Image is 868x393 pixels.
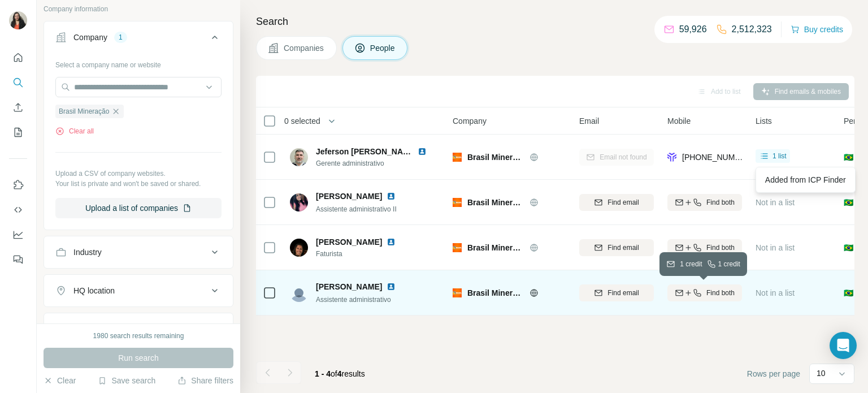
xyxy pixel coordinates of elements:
button: Enrich CSV [9,97,27,118]
button: Find email [579,284,654,301]
img: Logo of Brasil Mineração [453,153,462,162]
button: Annual revenue ($) [44,316,233,343]
img: LinkedIn logo [387,282,396,291]
button: Use Surfe API [9,200,27,220]
button: Buy credits [791,21,843,37]
button: Upload a list of companies [55,198,222,218]
span: 0 selected [284,115,320,127]
img: Avatar [290,193,308,211]
button: HQ location [44,277,233,304]
span: Find both [706,197,735,208]
img: LinkedIn logo [387,237,396,247]
span: Jeferson [PERSON_NAME] [316,147,418,156]
button: Save search [98,375,155,386]
img: LinkedIn logo [418,147,427,156]
span: People [370,42,396,54]
span: 1 list [772,151,787,161]
button: Clear [44,375,76,386]
span: Brasil Mineração [467,287,524,299]
span: of [331,369,337,378]
button: Feedback [9,249,27,270]
img: Avatar [290,239,308,257]
button: Quick start [9,47,27,68]
p: Upload a CSV of company websites. [55,169,222,179]
span: 🇧🇷 [844,287,853,299]
span: Added from ICP Finder [765,175,846,184]
span: Brasil Mineração [467,152,524,163]
span: [PERSON_NAME] [316,282,382,291]
span: Brasil Mineração [467,197,524,208]
span: Find email [607,288,639,298]
span: Not in a list [756,243,795,252]
img: Logo of Brasil Mineração [453,288,462,297]
span: Brasil Mineração [467,242,524,253]
span: Email [579,115,599,127]
p: 59,926 [679,23,707,36]
span: Not in a list [756,198,795,207]
img: Logo of Brasil Mineração [453,198,462,207]
span: [PHONE_NUMBER] [682,153,753,162]
div: 1 [114,32,127,42]
button: Share filters [177,375,233,386]
span: Brasil Mineração [59,106,109,116]
span: Find email [607,197,639,208]
div: Select a company name or website [55,55,222,70]
span: Faturista [316,249,409,259]
div: HQ location [73,285,115,296]
span: Assistente administrativo [316,296,391,304]
button: Search [9,72,27,93]
img: Logo of Brasil Mineração [453,243,462,252]
span: Gerente administrativo [316,158,440,169]
span: Find both [706,243,735,253]
span: Rows per page [747,368,800,379]
button: Industry [44,239,233,266]
span: 🇧🇷 [844,197,853,208]
div: Company [73,32,107,43]
a: Added from ICP Finder [758,170,853,190]
span: [PERSON_NAME] [316,191,382,202]
span: 1 - 4 [315,369,331,378]
span: results [315,369,365,378]
span: [PERSON_NAME] [316,236,382,248]
img: Avatar [290,284,308,302]
p: 2,512,323 [732,23,772,36]
img: LinkedIn logo [387,192,396,201]
div: Open Intercom Messenger [830,332,857,359]
button: My lists [9,122,27,142]
span: Companies [284,42,325,54]
button: Find email [579,194,654,211]
span: Find both [706,288,735,298]
div: Industry [73,247,102,258]
button: Company1 [44,24,233,55]
p: Your list is private and won't be saved or shared. [55,179,222,189]
button: Dashboard [9,224,27,245]
button: Clear all [55,126,94,136]
button: Find both [667,239,742,256]
img: Avatar [9,11,27,29]
span: 4 [337,369,342,378]
span: Company [453,115,487,127]
div: 1980 search results remaining [93,331,184,341]
span: Not in a list [756,288,795,297]
button: Find both [667,194,742,211]
span: 🇧🇷 [844,152,853,163]
span: Lists [756,115,772,127]
button: Find email [579,239,654,256]
img: provider forager logo [667,152,676,163]
span: Assistente administrativo II [316,205,397,213]
span: 🇧🇷 [844,242,853,253]
p: 10 [817,368,826,379]
span: Mobile [667,115,691,127]
span: Find email [607,243,639,253]
button: Use Surfe on LinkedIn [9,175,27,195]
button: Find both [667,284,742,301]
h4: Search [256,14,854,29]
img: Avatar [290,148,308,166]
p: Company information [44,4,233,14]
